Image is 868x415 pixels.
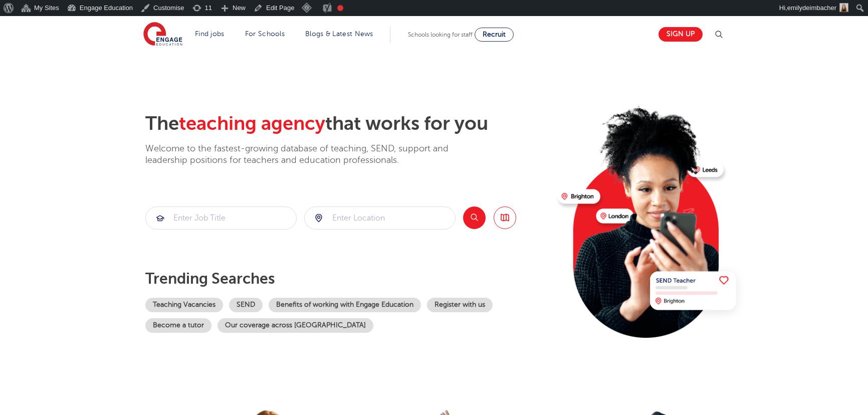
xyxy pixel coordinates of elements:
input: Submit [305,207,455,229]
a: Recruit [475,28,514,42]
a: Register with us [427,298,493,312]
a: SEND [229,298,263,312]
div: Submit [304,206,456,230]
span: Recruit [483,31,506,38]
div: Needs improvement [337,5,343,11]
span: teaching agency [179,113,325,134]
a: Benefits of working with Engage Education [269,298,421,312]
img: Engage Education [143,22,182,47]
a: Teaching Vacancies [145,298,223,312]
button: Search [463,206,486,229]
span: emilydeimbacher [787,4,836,12]
p: Trending searches [145,270,550,288]
a: Become a tutor [145,318,211,333]
a: Blogs & Latest News [305,30,373,38]
a: Our coverage across [GEOGRAPHIC_DATA] [218,318,373,333]
h2: The that works for you [145,112,550,135]
input: Submit [146,207,296,229]
p: Welcome to the fastest-growing database of teaching, SEND, support and leadership positions for t... [145,143,476,166]
a: Sign up [659,27,703,42]
span: Schools looking for staff [408,31,473,38]
div: Submit [145,206,297,230]
a: For Schools [245,30,285,38]
a: Find jobs [195,30,225,38]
